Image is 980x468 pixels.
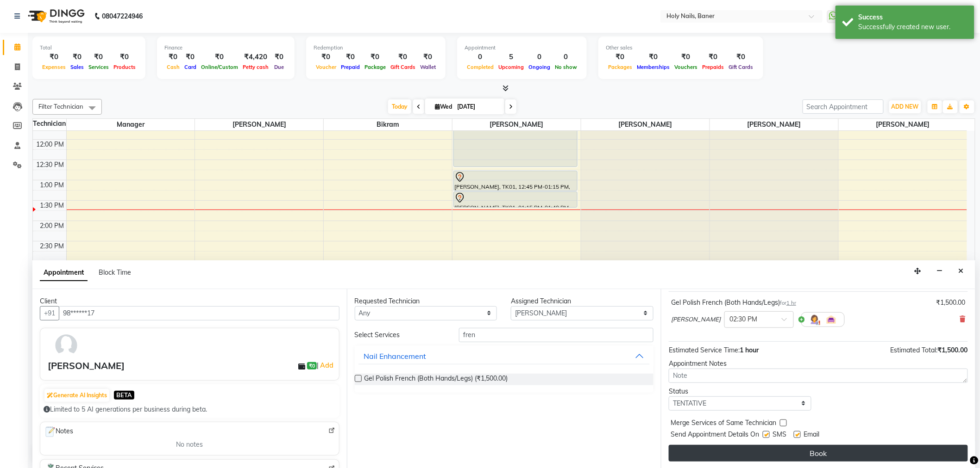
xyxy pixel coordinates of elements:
[199,52,240,62] div: ₹0
[102,3,143,29] b: 08047224946
[364,374,508,385] span: Gel Polish French (Both Hands/Legs) (₹1,500.00)
[355,296,497,306] div: Requested Technician
[433,103,454,110] span: Wed
[68,52,86,62] div: ₹0
[859,12,967,22] div: Success
[53,332,80,359] img: avatar
[164,52,182,62] div: ₹0
[700,52,726,62] div: ₹0
[40,52,68,62] div: ₹0
[454,100,501,114] input: 2025-09-03
[86,64,111,70] span: Services
[553,64,579,70] span: No show
[803,99,884,114] input: Search Appointment
[671,298,796,308] div: Gel Polish French (Both Hands/Legs)
[362,64,388,70] span: Package
[780,300,796,306] small: for
[44,426,73,438] span: Notes
[68,64,86,70] span: Sales
[40,306,59,320] button: +91
[40,265,88,281] span: Appointment
[889,100,921,113] button: ADD NEW
[634,52,672,62] div: ₹0
[671,430,759,441] span: Send Appointment Details On
[859,22,967,32] div: Successfully created new user.
[364,351,427,362] div: Nail Enhancement
[339,64,362,70] span: Prepaid
[454,100,577,166] div: [PERSON_NAME], TK01, 11:00 AM-12:40 PM, Gel Refills With Color (Both Hand/Legs)
[86,52,111,62] div: ₹0
[314,44,438,52] div: Redemption
[114,391,134,400] span: BETA
[38,201,66,210] div: 1:30 PM
[40,296,339,306] div: Client
[892,103,919,110] span: ADD NEW
[726,64,756,70] span: Gift Cards
[938,346,968,354] span: ₹1,500.00
[418,52,438,62] div: ₹0
[496,52,526,62] div: 5
[526,64,553,70] span: Ongoing
[324,119,452,130] span: Bikram
[182,64,199,70] span: Card
[33,119,66,129] div: Technician
[307,362,317,369] span: ₹0
[40,64,68,70] span: Expenses
[38,180,66,190] div: 1:00 PM
[388,64,418,70] span: Gift Cards
[314,52,339,62] div: ₹0
[726,52,756,62] div: ₹0
[669,359,968,369] div: Appointment Notes
[710,119,838,130] span: [PERSON_NAME]
[669,387,811,396] div: Status
[955,264,968,278] button: Close
[59,306,339,320] input: Search by Name/Mobile/Email/Code
[496,64,526,70] span: Upcoming
[452,119,581,130] span: [PERSON_NAME]
[465,52,496,62] div: 0
[348,330,452,340] div: Select Services
[240,64,271,70] span: Petty cash
[606,44,756,52] div: Other sales
[240,52,271,62] div: ₹4,420
[35,160,66,170] div: 12:30 PM
[271,52,287,62] div: ₹0
[182,52,199,62] div: ₹0
[35,140,66,149] div: 12:00 PM
[511,296,653,306] div: Assigned Technician
[199,64,240,70] span: Online/Custom
[465,44,579,52] div: Appointment
[111,52,138,62] div: ₹0
[40,44,138,52] div: Total
[38,241,66,251] div: 2:30 PM
[339,52,362,62] div: ₹0
[804,430,819,441] span: Email
[317,360,335,371] span: |
[362,52,388,62] div: ₹0
[526,52,553,62] div: 0
[418,64,438,70] span: Wallet
[891,346,938,354] span: Estimated Total:
[44,389,109,402] button: Generate AI Insights
[48,359,125,373] div: [PERSON_NAME]
[671,418,776,430] span: Merge Services of Same Technician
[936,298,966,308] div: ₹1,500.00
[606,64,634,70] span: Packages
[700,64,726,70] span: Prepaids
[465,64,496,70] span: Completed
[24,3,87,29] img: logo
[669,445,968,462] button: Book
[314,64,339,70] span: Voucher
[319,360,335,371] a: Add
[67,119,195,130] span: Manager
[176,440,203,450] span: No notes
[581,119,710,130] span: [PERSON_NAME]
[786,300,796,306] span: 1 hr
[553,52,579,62] div: 0
[195,119,323,130] span: [PERSON_NAME]
[839,119,967,130] span: [PERSON_NAME]
[773,430,786,441] span: SMS
[111,64,138,70] span: Products
[99,268,131,277] span: Block Time
[671,315,721,324] span: [PERSON_NAME]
